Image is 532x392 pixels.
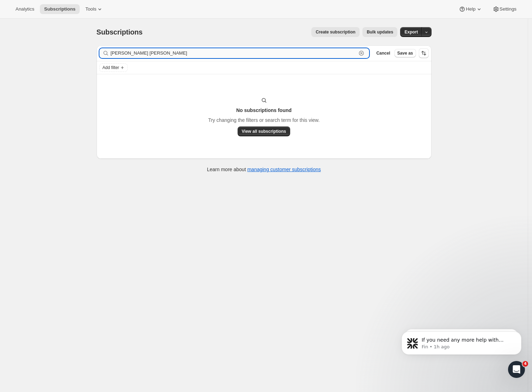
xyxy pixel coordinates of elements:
button: Add filter [99,63,128,72]
span: Bulk updates [367,29,393,35]
a: managing customer subscriptions [247,167,321,172]
iframe: Intercom live chat [508,361,525,378]
span: Settings [500,6,516,12]
button: View all subscriptions [238,126,291,136]
button: Settings [488,4,521,14]
h3: No subscriptions found [236,107,292,114]
p: Learn more about [207,166,321,173]
iframe: Intercom notifications message [391,317,532,373]
button: Create subscription [311,27,360,37]
span: Subscriptions [44,6,75,12]
span: Add filter [103,65,119,70]
button: Analytics [11,4,38,14]
span: View all subscriptions [242,129,286,134]
input: Filter subscribers [111,48,357,58]
span: Create subscription [316,29,355,35]
button: Bulk updates [362,27,397,37]
span: Help [466,6,475,12]
button: Sort the results [419,48,429,58]
p: Try changing the filters or search term for this view. [208,117,319,124]
span: 4 [522,361,528,367]
button: Clear [358,50,365,57]
span: Analytics [16,6,34,12]
span: Tools [85,6,96,12]
button: Subscriptions [40,4,80,14]
span: Save as [397,50,413,56]
button: Save as [395,49,416,57]
button: Cancel [373,49,393,57]
button: Export [400,27,422,37]
button: Tools [81,4,108,14]
span: Subscriptions [97,28,143,36]
button: Help [454,4,487,14]
span: Export [404,29,418,35]
span: Cancel [376,50,390,56]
